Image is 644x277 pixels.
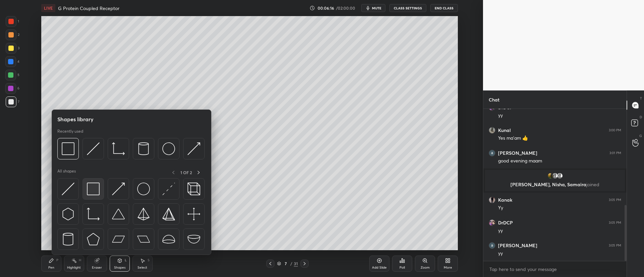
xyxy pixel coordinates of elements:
[498,127,511,133] h6: Kunal
[498,150,537,156] h6: [PERSON_NAME]
[148,259,150,262] div: S
[483,109,627,261] div: grid
[294,261,298,267] div: 31
[57,129,83,134] p: Recently used
[489,150,495,156] img: 0279c8a5f08c4d33b8c04de313ea63df.48764220_3
[112,233,125,246] img: svg+xml;charset=utf-8,%3Csvg%20xmlns%3D%22http%3A%2F%2Fwww.w3.org%2F2000%2Fsvg%22%20width%3D%2244...
[5,56,19,67] div: 4
[162,208,175,220] img: svg+xml;charset=utf-8,%3Csvg%20xmlns%3D%22http%3A%2F%2Fwww.w3.org%2F2000%2Fsvg%22%20width%3D%2234...
[498,205,621,211] div: Yy
[87,142,100,155] img: svg+xml;charset=utf-8,%3Csvg%20xmlns%3D%22http%3A%2F%2Fwww.w3.org%2F2000%2Fsvg%22%20width%3D%2230...
[609,151,621,155] div: 3:01 PM
[5,70,19,80] div: 5
[62,233,74,246] img: svg+xml;charset=utf-8,%3Csvg%20xmlns%3D%22http%3A%2F%2Fwww.w3.org%2F2000%2Fsvg%22%20width%3D%2228...
[187,142,200,155] img: svg+xml;charset=utf-8,%3Csvg%20xmlns%3D%22http%3A%2F%2Fwww.w3.org%2F2000%2Fsvg%22%20width%3D%2230...
[498,220,513,226] h6: DrDCP
[421,266,430,269] div: Zoom
[62,183,74,195] img: svg+xml;charset=utf-8,%3Csvg%20xmlns%3D%22http%3A%2F%2Fwww.w3.org%2F2000%2Fsvg%22%20width%3D%2230...
[112,208,125,220] img: svg+xml;charset=utf-8,%3Csvg%20xmlns%3D%22http%3A%2F%2Fwww.w3.org%2F2000%2Fsvg%22%20width%3D%2238...
[389,4,426,12] button: CLASS SETTINGS
[372,266,387,269] div: Add Slide
[609,198,621,202] div: 3:05 PM
[187,208,200,220] img: svg+xml;charset=utf-8,%3Csvg%20xmlns%3D%22http%3A%2F%2Fwww.w3.org%2F2000%2Fsvg%22%20width%3D%2240...
[56,259,58,262] div: P
[361,4,385,12] button: mute
[187,183,200,195] img: svg+xml;charset=utf-8,%3Csvg%20xmlns%3D%22http%3A%2F%2Fwww.w3.org%2F2000%2Fsvg%22%20width%3D%2235...
[138,266,147,269] div: Select
[6,29,19,40] div: 2
[162,233,175,246] img: svg+xml;charset=utf-8,%3Csvg%20xmlns%3D%22http%3A%2F%2Fwww.w3.org%2F2000%2Fsvg%22%20width%3D%2238...
[498,158,621,164] div: good evening maam
[552,172,558,179] img: default.png
[489,182,621,187] p: [PERSON_NAME], Nisha, Samaira
[6,96,19,107] div: 7
[290,262,292,266] div: /
[162,183,175,195] img: svg+xml;charset=utf-8,%3Csvg%20xmlns%3D%22http%3A%2F%2Fwww.w3.org%2F2000%2Fsvg%22%20width%3D%2230...
[609,128,621,132] div: 3:00 PM
[489,242,495,249] img: 0279c8a5f08c4d33b8c04de313ea63df.48764220_3
[137,142,150,155] img: svg+xml;charset=utf-8,%3Csvg%20xmlns%3D%22http%3A%2F%2Fwww.w3.org%2F2000%2Fsvg%22%20width%3D%2228...
[372,6,381,10] span: mute
[6,43,19,54] div: 3
[6,16,19,27] div: 1
[137,183,150,195] img: svg+xml;charset=utf-8,%3Csvg%20xmlns%3D%22http%3A%2F%2Fwww.w3.org%2F2000%2Fsvg%22%20width%3D%2236...
[92,266,102,269] div: Eraser
[114,266,125,269] div: Shapes
[112,142,125,155] img: svg+xml;charset=utf-8,%3Csvg%20xmlns%3D%22http%3A%2F%2Fwww.w3.org%2F2000%2Fsvg%22%20width%3D%2233...
[57,168,76,177] p: All shapes
[430,4,458,12] button: End Class
[498,112,621,119] div: yy
[87,233,100,246] img: svg+xml;charset=utf-8,%3Csvg%20xmlns%3D%22http%3A%2F%2Fwww.w3.org%2F2000%2Fsvg%22%20width%3D%2234...
[162,142,175,155] img: svg+xml;charset=utf-8,%3Csvg%20xmlns%3D%22http%3A%2F%2Fwww.w3.org%2F2000%2Fsvg%22%20width%3D%2236...
[640,96,642,101] p: T
[609,221,621,225] div: 3:05 PM
[444,266,452,269] div: More
[125,259,127,262] div: L
[62,142,74,155] img: svg+xml;charset=utf-8,%3Csvg%20xmlns%3D%22http%3A%2F%2Fwww.w3.org%2F2000%2Fsvg%22%20width%3D%2234...
[609,244,621,248] div: 3:05 PM
[62,208,74,220] img: svg+xml;charset=utf-8,%3Csvg%20xmlns%3D%22http%3A%2F%2Fwww.w3.org%2F2000%2Fsvg%22%20width%3D%2230...
[399,266,405,269] div: Poll
[137,208,150,220] img: svg+xml;charset=utf-8,%3Csvg%20xmlns%3D%22http%3A%2F%2Fwww.w3.org%2F2000%2Fsvg%22%20width%3D%2234...
[41,4,55,12] div: LIVE
[547,172,554,179] img: c08f965e41274c428d80f2378d283496.jpg
[87,183,100,195] img: svg+xml;charset=utf-8,%3Csvg%20xmlns%3D%22http%3A%2F%2Fwww.w3.org%2F2000%2Fsvg%22%20width%3D%2234...
[556,172,563,179] img: default.png
[639,133,642,138] p: G
[498,243,537,249] h6: [PERSON_NAME]
[498,227,621,234] div: yy
[640,115,642,120] p: D
[489,219,495,226] img: b3a95a5546134ed09af10c7c8539e58d.jpg
[489,127,495,134] img: 5725e2f7eab3402996b41576b36520e2.jpg
[87,208,100,220] img: svg+xml;charset=utf-8,%3Csvg%20xmlns%3D%22http%3A%2F%2Fwww.w3.org%2F2000%2Fsvg%22%20width%3D%2233...
[79,259,81,262] div: H
[498,197,512,203] h6: Kanak
[498,135,621,142] div: Yes ma'am 👍
[282,262,289,266] div: 7
[180,170,192,175] p: 1 OF 2
[57,115,94,123] h5: Shapes library
[48,266,54,269] div: Pen
[58,5,119,11] h4: G Protein Coupled Receptor
[187,233,200,246] img: svg+xml;charset=utf-8,%3Csvg%20xmlns%3D%22http%3A%2F%2Fwww.w3.org%2F2000%2Fsvg%22%20width%3D%2238...
[5,83,19,94] div: 6
[67,266,81,269] div: Highlight
[483,91,505,109] p: Chat
[137,233,150,246] img: svg+xml;charset=utf-8,%3Csvg%20xmlns%3D%22http%3A%2F%2Fwww.w3.org%2F2000%2Fsvg%22%20width%3D%2244...
[586,181,599,188] span: joined
[498,250,621,257] div: yy
[489,197,495,203] img: 106d462cb373443787780159a82714a2.jpg
[112,183,125,195] img: svg+xml;charset=utf-8,%3Csvg%20xmlns%3D%22http%3A%2F%2Fwww.w3.org%2F2000%2Fsvg%22%20width%3D%2230...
